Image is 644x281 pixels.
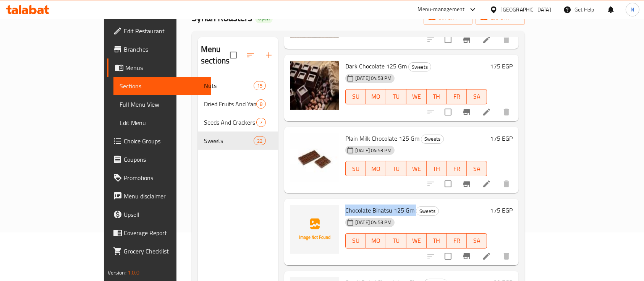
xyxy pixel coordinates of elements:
h6: 175 EGP [490,205,513,216]
div: items [254,136,266,145]
span: 15 [254,82,265,89]
span: Sweets [409,63,431,71]
span: Sweets [421,135,443,143]
div: Nuts15 [198,76,278,95]
span: SU [349,235,363,246]
span: Branches [124,45,205,54]
span: 22 [254,137,265,145]
button: SA [467,233,487,249]
button: WE [406,89,427,104]
div: Dried Fruits And Yamesh8 [198,95,278,113]
div: items [256,99,266,109]
span: TU [389,91,403,102]
span: MO [369,235,383,246]
a: Branches [107,40,212,58]
div: Sweets [408,62,431,71]
span: SA [470,235,484,246]
button: delete [497,103,516,121]
span: TU [389,235,403,246]
button: MO [366,233,386,249]
span: Dried Fruits And Yamesh [204,99,256,109]
button: Branch-specific-item [458,247,476,265]
a: Sections [113,77,212,95]
span: Version: [108,268,126,278]
span: MO [369,163,383,174]
a: Promotions [107,169,212,187]
span: Plain Milk Chocolate 125 Gm [345,133,419,144]
span: Seeds And Crackers [204,118,256,127]
span: Menu disclaimer [124,192,205,201]
button: WE [406,161,427,176]
span: Choice Groups [124,136,205,146]
button: MO [366,161,386,176]
span: import [430,13,466,23]
button: Branch-specific-item [458,31,476,49]
button: delete [497,247,516,265]
img: Plain Milk Chocolate 125 Gm [290,133,339,182]
a: Menu disclaimer [107,187,212,205]
a: Upsell [107,205,212,224]
span: Sweets [204,136,254,145]
a: Menus [107,58,212,77]
span: Sections [120,81,205,91]
span: TU [389,163,403,174]
span: SU [349,163,363,174]
span: Full Menu View [120,100,205,109]
span: FR [450,163,464,174]
span: Edit Restaurant [124,26,205,36]
a: Edit Restaurant [107,22,212,40]
button: delete [497,175,516,193]
a: Edit menu item [482,107,491,117]
span: TH [430,163,444,174]
span: Select to update [440,32,456,48]
div: Menu-management [418,5,465,14]
span: MO [369,91,383,102]
span: Coverage Report [124,228,205,237]
span: 7 [257,119,265,126]
span: N [631,5,634,14]
div: items [256,118,266,127]
span: [DATE] 04:53 PM [352,75,395,82]
button: SU [345,89,366,104]
span: FR [450,235,464,246]
div: [GEOGRAPHIC_DATA] [501,5,551,14]
button: SA [467,89,487,104]
span: Promotions [124,173,205,182]
span: WE [409,91,424,102]
button: Branch-specific-item [458,103,476,121]
span: TH [430,91,444,102]
button: SU [345,233,366,249]
button: TU [386,89,406,104]
span: WE [409,235,424,246]
span: 8 [257,101,265,108]
a: Coverage Report [107,224,212,242]
img: Chocolate Binatsu 125 Gm [290,205,339,254]
a: Coupons [107,150,212,169]
button: TH [427,89,447,104]
button: TU [386,233,406,249]
span: Coupons [124,155,205,164]
div: Seeds And Crackers7 [198,113,278,132]
span: Select to update [440,176,456,192]
span: Chocolate Binatsu 125 Gm [345,205,414,216]
div: Sweets22 [198,132,278,150]
span: Select to update [440,248,456,264]
span: Sweets [416,207,439,216]
a: Choice Groups [107,132,212,150]
span: Select to update [440,104,456,120]
span: TH [430,235,444,246]
span: Nuts [204,81,254,90]
a: Edit Menu [113,114,212,132]
button: FR [447,233,467,249]
span: FR [450,91,464,102]
span: [DATE] 04:53 PM [352,219,395,226]
a: Edit menu item [482,179,491,188]
button: TH [427,161,447,176]
h6: 175 EGP [490,61,513,71]
nav: Menu sections [198,73,278,153]
span: SU [349,91,363,102]
span: 1.0.0 [128,268,139,278]
span: export [482,13,519,23]
button: FR [447,89,467,104]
